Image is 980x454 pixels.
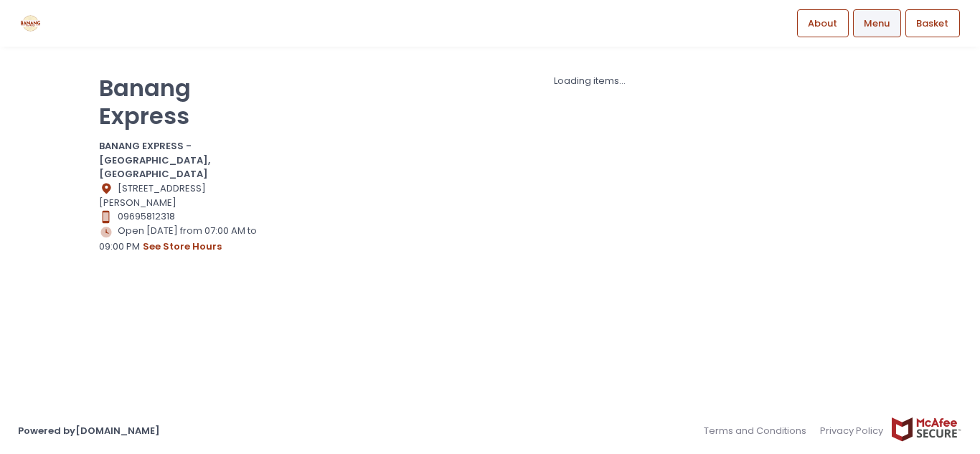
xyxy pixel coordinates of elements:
[99,224,281,254] div: Open [DATE] from 07:00 AM to 09:00 PM
[99,139,210,181] b: BANANG EXPRESS - [GEOGRAPHIC_DATA], [GEOGRAPHIC_DATA]
[142,239,222,255] button: see store hours
[890,417,962,442] img: mcafee-secure
[18,11,43,36] img: logo
[18,424,160,438] a: Powered by[DOMAIN_NAME]
[864,16,890,31] span: Menu
[99,181,281,210] div: [STREET_ADDRESS][PERSON_NAME]
[808,16,837,31] span: About
[916,16,948,31] span: Basket
[814,417,891,445] a: Privacy Policy
[299,74,881,88] div: Loading items...
[99,209,281,224] div: 09695812318
[853,9,901,37] a: Menu
[99,74,281,130] p: Banang Express
[704,417,814,445] a: Terms and Conditions
[797,9,849,37] a: About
